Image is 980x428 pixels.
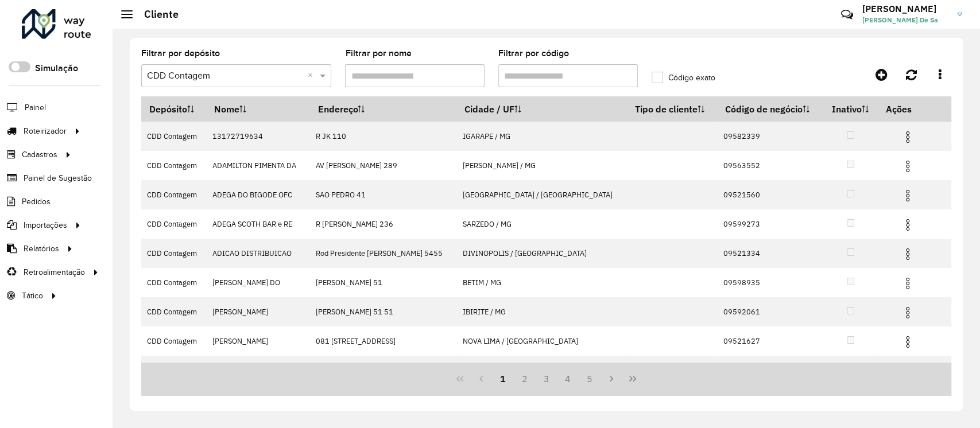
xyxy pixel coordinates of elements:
td: CDD Contagem [141,122,206,151]
div: Críticas? Dúvidas? Elogios? Sugestões? Entre em contato conosco! [704,3,824,34]
th: Inativo [823,97,878,122]
th: Depósito [141,97,206,122]
h3: [PERSON_NAME] [862,3,948,14]
td: [PERSON_NAME] [206,326,309,356]
span: [PERSON_NAME] De Sa [862,15,948,25]
td: IGARAPE / MG [456,122,627,151]
td: SAO PEDRO 41 [310,180,456,209]
td: [PERSON_NAME] 51 [310,268,456,297]
td: Rod Presidente [PERSON_NAME] 5455 [310,239,456,268]
label: Código exato [652,72,715,84]
label: Filtrar por código [498,46,569,60]
span: Painel [25,102,46,114]
button: 3 [536,368,557,390]
span: Painel de Sugestão [24,172,92,184]
td: [PERSON_NAME] / MG [456,151,627,180]
td: [PERSON_NAME] [206,356,309,385]
td: CDD Contagem [141,326,206,356]
td: [PERSON_NAME] [206,297,309,326]
button: 4 [557,368,579,390]
td: ADAMILTON PIMENTA DA [206,151,309,180]
button: 5 [579,368,601,390]
td: [PERSON_NAME] 51 51 [310,297,456,326]
td: 09598935 [717,268,823,297]
td: BETIM / MG [456,268,627,297]
td: 081 [STREET_ADDRESS] [310,326,456,356]
th: Cidade / UF [456,97,627,122]
td: CDD Contagem [141,239,206,268]
label: Simulação [35,61,78,75]
td: 09521334 [717,239,823,268]
h2: Cliente [133,8,179,21]
td: R [PERSON_NAME] 216 [310,356,456,385]
th: Endereço [310,97,456,122]
td: ADICAO DISTRIBUICAO [206,239,309,268]
button: 1 [492,368,514,390]
th: Código de negócio [717,97,823,122]
td: SARZEDO / MG [456,209,627,239]
td: CDD Contagem [141,209,206,239]
button: Next Page [601,368,622,390]
td: 09599273 [717,209,823,239]
td: ADEGA SCOTH BAR e RE [206,209,309,239]
td: 09563552 [717,151,823,180]
a: Contato Rápido [835,2,859,27]
span: Clear all [307,69,317,83]
td: CDD Contagem [141,151,206,180]
th: Nome [206,97,309,122]
span: Importações [24,219,67,231]
td: R [PERSON_NAME] 236 [310,209,456,239]
td: SARZEDO / MG [456,356,627,385]
label: Filtrar por nome [345,46,411,60]
td: CDD Contagem [141,268,206,297]
td: 13172719634 [206,122,309,151]
td: CDD Contagem [141,356,206,385]
td: CDD Contagem [141,297,206,326]
th: Ações [878,97,947,121]
span: Retroalimentação [24,266,85,278]
th: Tipo de cliente [627,97,717,122]
button: 2 [514,368,536,390]
span: Tático [22,290,43,302]
td: CDD Contagem [141,180,206,209]
label: Filtrar por depósito [141,46,220,60]
td: R JK 110 [310,122,456,151]
td: IBIRITE / MG [456,297,627,326]
td: 09521627 [717,326,823,356]
td: 09592061 [717,297,823,326]
td: [GEOGRAPHIC_DATA] / [GEOGRAPHIC_DATA] [456,180,627,209]
td: 09582339 [717,122,823,151]
span: Roteirizador [24,125,67,137]
td: 09521560 [717,180,823,209]
td: [PERSON_NAME] DO [206,268,309,297]
button: Last Page [622,368,644,390]
td: DIVINOPOLIS / [GEOGRAPHIC_DATA] [456,239,627,268]
td: 09596029 [717,356,823,385]
span: Relatórios [24,243,59,255]
span: Pedidos [22,196,51,208]
span: Cadastros [22,149,57,161]
td: ADEGA DO BIGODE OFC [206,180,309,209]
td: NOVA LIMA / [GEOGRAPHIC_DATA] [456,326,627,356]
td: AV [PERSON_NAME] 289 [310,151,456,180]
